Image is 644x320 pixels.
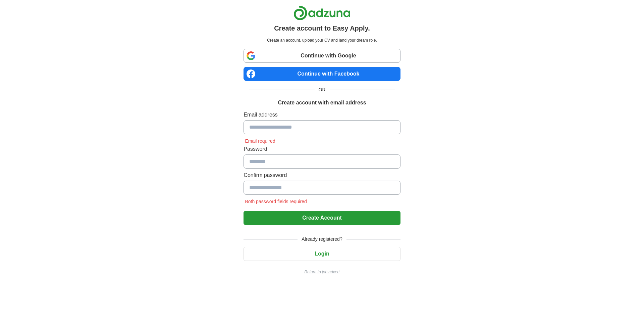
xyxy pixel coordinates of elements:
[244,211,400,225] button: Create Account
[298,236,346,243] span: Already registered?
[245,37,399,43] p: Create an account, upload your CV and land your dream role.
[244,67,400,81] a: Continue with Facebook
[244,49,400,63] a: Continue with Google
[244,111,400,119] label: Email address
[274,23,370,33] h1: Create account to Easy Apply.
[278,99,366,107] h1: Create account with email address
[315,86,330,93] span: OR
[244,145,400,153] label: Password
[244,251,400,257] a: Login
[244,138,276,144] span: Email required
[244,247,400,261] button: Login
[244,199,308,204] span: Both password fields required
[244,171,400,179] label: Confirm password
[293,5,351,20] img: Adzuna logo
[244,269,400,275] a: Return to job advert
